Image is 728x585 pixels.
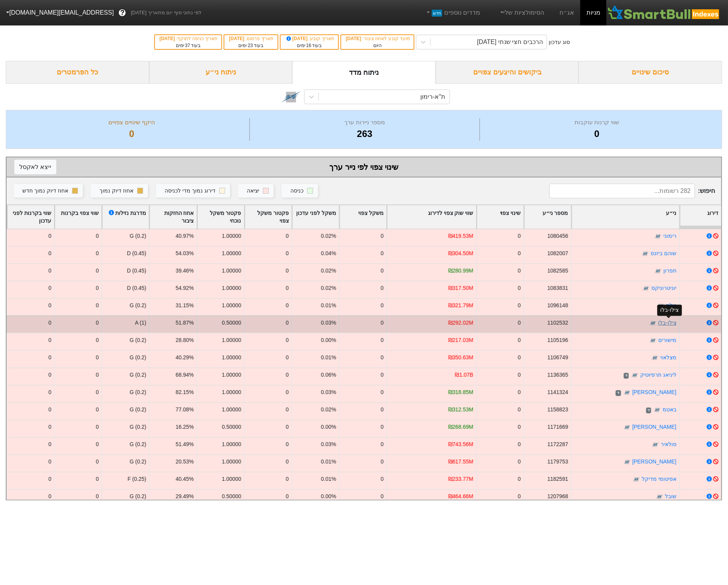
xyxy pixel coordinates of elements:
div: צילו-בלו [657,304,682,316]
div: 1179753 [548,458,568,466]
span: [DATE] [229,36,246,41]
div: 0 [518,406,521,414]
div: ₪268.69M [448,423,474,431]
div: 20.53% [175,458,194,466]
div: 1.00000 [222,249,241,257]
div: 0 [381,423,384,431]
div: בעוד ימים [159,42,217,49]
span: חיפוש : [549,184,715,198]
div: 0 [48,267,51,275]
div: 0 [381,406,384,414]
div: D (0.45) [101,246,149,263]
a: מישורים [659,337,677,343]
div: F (0.25) [101,472,149,489]
div: 0 [518,284,521,292]
div: 0 [286,440,289,448]
div: ₪743.56M [448,440,474,448]
div: 0 [518,423,521,431]
div: ₪1.07B [455,371,473,379]
div: G (0.2) [101,333,149,350]
div: 0 [48,249,51,257]
div: 0 [48,371,51,379]
div: 40.45% [175,475,194,483]
div: ת''א-רימון [420,92,445,101]
div: ₪280.99M [448,267,474,275]
div: סיכום שינויים [579,61,722,84]
div: 0 [96,232,99,240]
div: 1158823 [548,406,568,414]
div: G (0.2) [101,228,149,246]
div: 0 [16,127,248,141]
div: A (1) [101,315,149,333]
span: ד [646,407,651,414]
span: [DATE] [285,36,309,41]
span: 16 [306,43,311,48]
div: 0 [286,301,289,309]
div: ביקושים והיצעים צפויים [436,61,579,84]
a: באטמ [663,407,677,413]
div: G (0.2) [101,419,149,437]
img: tase link [654,267,662,275]
div: 0 [48,492,51,500]
div: 0 [518,388,521,396]
div: 0.03% [321,319,336,327]
div: 68.94% [175,371,194,379]
div: D (0.45) [101,281,149,298]
div: Toggle SortBy [7,205,54,229]
div: ₪318.85M [448,388,474,396]
div: 1.00000 [222,267,241,275]
div: כל הפרמטרים [6,61,149,84]
div: 0.04% [321,249,336,257]
div: 0 [48,406,51,414]
div: ₪317.50M [448,284,474,292]
div: 0 [381,458,384,466]
a: סולאיר [661,441,677,448]
div: 0 [286,423,289,431]
div: 0 [518,267,521,275]
div: ₪617.55M [448,458,474,466]
div: 40.29% [175,353,194,362]
div: 1207968 [548,492,568,500]
img: tase link [652,441,659,449]
div: 0 [518,353,521,362]
button: אחוז דיוק נמוך [91,184,148,198]
span: 37 [185,43,190,48]
div: שינוי צפוי לפי נייר ערך [14,161,714,173]
img: tase link [654,406,661,414]
div: G (0.2) [101,402,149,419]
div: מועד קובע לאחוז ציבור : [345,35,410,42]
div: ₪233.77M [448,475,474,483]
div: 54.92% [175,284,194,292]
div: 1182591 [548,475,568,483]
div: 0 [48,388,51,396]
div: 1083831 [548,284,568,292]
span: ? [120,8,125,18]
span: 23 [248,43,253,48]
img: tase link [642,285,650,292]
div: 0 [518,492,521,500]
a: שוהם ביזנס [651,250,677,257]
img: tase link [651,354,659,362]
div: יציאה [247,187,259,195]
div: 0 [518,336,521,344]
div: Toggle SortBy [477,205,524,229]
div: 0 [96,336,99,344]
div: 1.00000 [222,336,241,344]
div: תאריך קובע : [285,35,334,42]
a: צילו-בלו [658,320,677,326]
div: 39.46% [175,267,194,275]
div: 1.00000 [222,388,241,396]
div: 0.01% [321,301,336,309]
input: 282 רשומות... [549,184,695,198]
div: 0.02% [321,406,336,414]
a: מדדים נוספיםחדש [422,5,484,20]
div: 1102532 [548,319,568,327]
div: 0 [96,458,99,466]
div: Toggle SortBy [292,205,339,229]
div: 0 [381,301,384,309]
div: Toggle SortBy [150,205,196,229]
div: Toggle SortBy [55,205,101,229]
div: 263 [252,127,477,141]
div: 16.25% [175,423,194,431]
span: [DATE] [160,36,176,41]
